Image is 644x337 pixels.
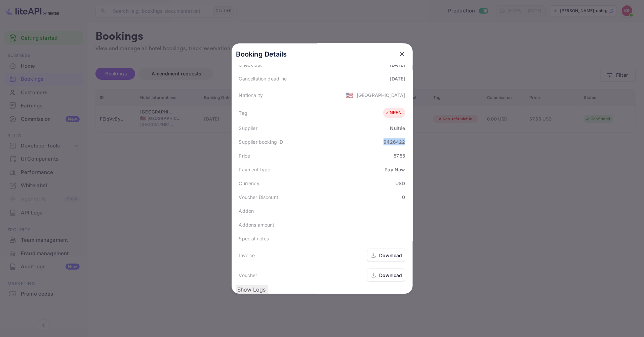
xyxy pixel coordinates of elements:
[239,125,257,132] div: Supplier
[384,138,405,145] div: 9426422
[239,272,257,279] div: Voucher
[385,166,405,173] div: Pay Now
[239,92,263,99] div: Nationality
[379,252,402,259] div: Download
[239,180,259,187] div: Currency
[236,49,287,59] p: Booking Details
[346,89,353,101] span: United States
[236,285,268,294] button: Show Logs
[239,166,271,173] div: Payment type
[402,194,405,201] div: 0
[396,48,408,60] button: close
[395,180,405,187] div: USD
[379,272,402,279] div: Download
[239,152,250,159] div: Price
[390,75,405,82] div: [DATE]
[239,252,255,259] div: Invoice
[239,138,283,145] div: Supplier booking ID
[239,221,275,228] div: Addons amount
[239,75,287,82] div: Cancellation deadline
[239,207,254,214] div: Addon
[357,92,405,99] div: [GEOGRAPHIC_DATA]
[239,235,269,242] div: Special notes
[394,152,405,159] div: 57.55
[239,109,247,116] div: Tag
[390,125,405,132] div: Nuitée
[239,194,278,201] div: Voucher Discount
[385,109,402,116] div: NRFN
